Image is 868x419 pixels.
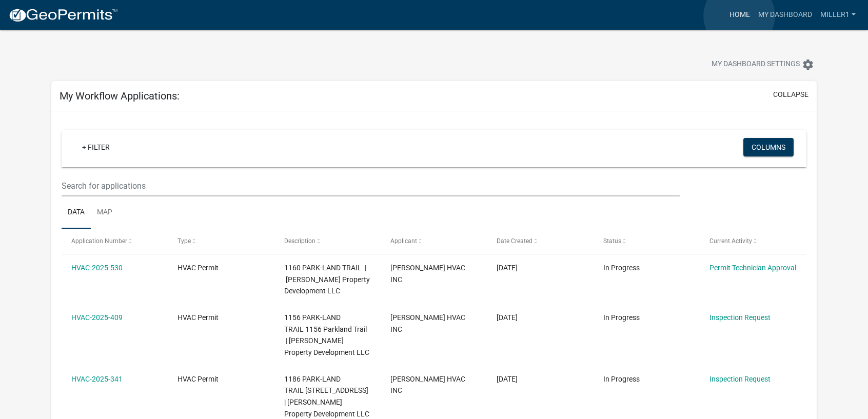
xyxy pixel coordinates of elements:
[284,313,369,356] span: 1156 PARK-LAND TRAIL 1156 Parkland Trail | Ellings Property Development LLC
[177,264,219,272] span: HVAC Permit
[71,264,123,272] a: HVAC-2025-530
[177,375,219,383] span: HVAC Permit
[62,229,168,253] datatable-header-cell: Application Number
[390,313,465,333] span: MILLER HVAC INC
[816,5,860,25] a: MILLER1
[603,313,640,322] span: In Progress
[177,313,219,322] span: HVAC Permit
[743,138,794,156] button: Columns
[802,58,814,71] i: settings
[754,5,816,25] a: My Dashboard
[603,375,640,383] span: In Progress
[497,264,518,272] span: 08/23/2025
[71,313,123,322] a: HVAC-2025-409
[62,196,91,229] a: Data
[709,375,771,383] a: Inspection Request
[712,58,800,71] span: My Dashboard Settings
[168,229,274,253] datatable-header-cell: Type
[497,313,518,322] span: 07/09/2025
[381,229,487,253] datatable-header-cell: Applicant
[700,229,806,253] datatable-header-cell: Current Activity
[497,375,518,383] span: 06/12/2025
[487,229,593,253] datatable-header-cell: Date Created
[91,196,119,229] a: Map
[71,237,127,245] span: Application Number
[603,237,621,245] span: Status
[60,90,180,102] h5: My Workflow Applications:
[773,89,808,100] button: collapse
[62,175,680,196] input: Search for applications
[284,237,315,245] span: Description
[284,264,370,295] span: 1160 PARK-LAND TRAIL | Ellings Property Development LLC
[71,375,123,383] a: HVAC-2025-341
[709,313,771,322] a: Inspection Request
[603,264,640,272] span: In Progress
[709,264,796,272] a: Permit Technician Approval
[497,237,532,245] span: Date Created
[703,54,822,74] button: My Dashboard Settingssettings
[390,237,417,245] span: Applicant
[284,375,370,418] span: 1186 PARK-LAND TRAIL 1186 Parkland Trail, Lot 549 | Ellings Property Development LLC
[74,138,118,156] a: + Filter
[725,5,754,25] a: Home
[274,229,380,253] datatable-header-cell: Description
[390,264,465,284] span: MILLER HVAC INC
[177,237,191,245] span: Type
[709,237,752,245] span: Current Activity
[390,375,465,395] span: MILLER HVAC INC
[594,229,700,253] datatable-header-cell: Status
